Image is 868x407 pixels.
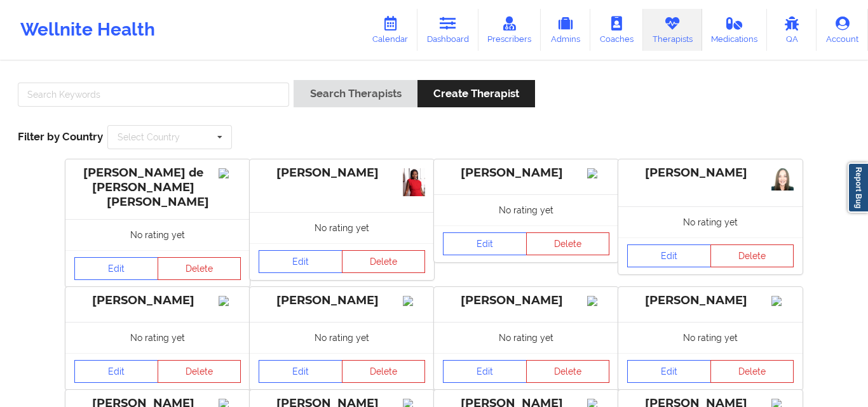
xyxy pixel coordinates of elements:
div: [PERSON_NAME] [74,293,241,308]
div: Select Country [118,133,180,142]
button: Delete [342,250,426,273]
a: Edit [443,360,527,383]
span: Filter by Country [18,130,103,143]
img: 81dabaca-0af0-4ef0-b0f2-0826786273fa_JES_0655ee.jpg [403,168,425,196]
img: Image%2Fplaceholer-image.png [219,296,241,306]
a: Therapists [643,9,702,51]
div: No rating yet [65,322,250,353]
a: Edit [74,360,158,383]
a: Edit [259,360,342,383]
div: [PERSON_NAME] [259,293,425,308]
a: Dashboard [417,9,478,51]
a: Prescribers [478,9,541,51]
a: Edit [627,244,711,267]
div: [PERSON_NAME] [443,293,609,308]
a: QA [767,9,817,51]
button: Search Therapists [294,80,417,107]
div: [PERSON_NAME] [627,293,794,308]
input: Search Keywords [18,83,289,107]
div: No rating yet [434,194,618,225]
a: Report Bug [848,163,868,213]
div: [PERSON_NAME] de [PERSON_NAME] [PERSON_NAME] [74,166,241,210]
button: Create Therapist [417,80,535,107]
img: Image%2Fplaceholer-image.png [771,296,794,306]
a: Edit [259,250,342,273]
a: Coaches [590,9,643,51]
a: Medications [702,9,768,51]
img: Image%2Fplaceholer-image.png [403,296,425,306]
div: No rating yet [250,212,434,243]
div: No rating yet [618,322,803,353]
button: Delete [710,360,794,383]
div: No rating yet [250,322,434,353]
div: No rating yet [618,206,803,237]
div: No rating yet [65,219,250,250]
button: Delete [710,244,794,267]
div: [PERSON_NAME] [259,166,425,180]
img: Image%2Fplaceholer-image.png [219,168,241,178]
div: [PERSON_NAME] [627,166,794,180]
div: No rating yet [434,322,618,353]
img: Image%2Fplaceholer-image.png [587,296,609,306]
button: Delete [526,360,610,383]
a: Edit [443,232,527,255]
button: Delete [158,257,241,280]
div: [PERSON_NAME] [443,166,609,180]
button: Delete [526,232,610,255]
a: Calendar [363,9,417,51]
img: Image%2Fplaceholer-image.png [587,168,609,178]
a: Account [817,9,868,51]
button: Delete [158,360,241,383]
button: Delete [342,360,426,383]
img: abf20414-8f00-4ba2-a6e7-ad757038051d_1000044848.png [771,168,794,190]
a: Edit [74,257,158,280]
a: Admins [541,9,590,51]
a: Edit [627,360,711,383]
